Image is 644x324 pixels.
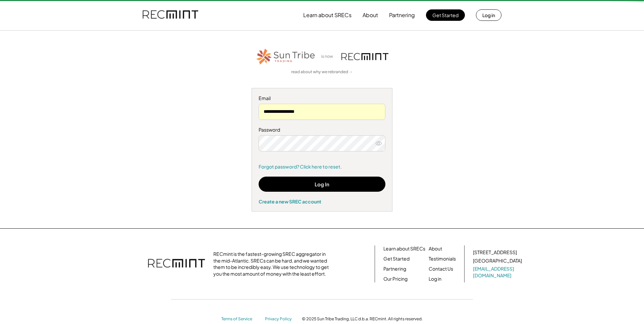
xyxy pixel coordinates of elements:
button: Log in [476,9,501,21]
button: Partnering [389,8,415,22]
button: Learn about SRECs [303,8,352,22]
a: About [429,245,442,252]
a: [EMAIL_ADDRESS][DOMAIN_NAME] [473,266,523,279]
div: © 2025 Sun Tribe Trading, LLC d.b.a. RECmint. All rights reserved. [302,316,423,322]
div: Email [259,95,385,102]
a: Get Started [383,256,410,262]
div: [STREET_ADDRESS] [473,249,517,256]
a: Partnering [383,266,406,272]
div: [GEOGRAPHIC_DATA] [473,258,522,264]
a: Log in [429,276,441,282]
img: recmint-logotype%403x.png [143,4,198,27]
a: Learn about SRECs [383,245,425,252]
div: Create a new SREC account [259,198,385,204]
div: Password [259,127,385,133]
button: Log In [259,177,385,192]
img: recmint-logotype%403x.png [341,53,388,60]
a: read about why we rebranded → [291,69,353,75]
img: recmint-logotype%403x.png [148,252,205,276]
a: Testimonials [429,256,456,262]
button: Get Started [426,9,465,21]
a: Privacy Policy [265,316,295,322]
a: Forgot password? Click here to reset. [259,164,385,170]
a: Our Pricing [383,276,408,282]
button: About [363,8,378,22]
a: Contact Us [429,266,453,272]
div: is now [319,54,338,59]
a: Terms of Service [221,316,258,322]
img: STT_Horizontal_Logo%2B-%2BColor.png [256,47,316,66]
div: RECmint is the fastest-growing SREC aggregator in the mid-Atlantic. SRECs can be hard, and we wan... [213,251,332,277]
